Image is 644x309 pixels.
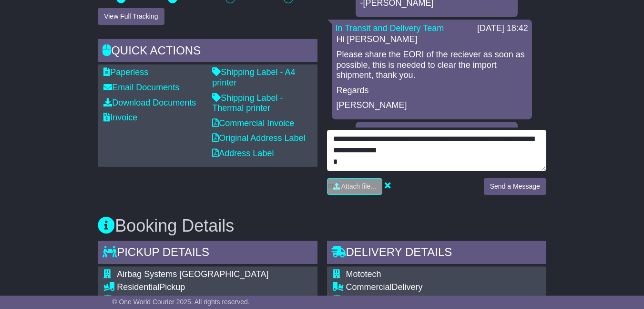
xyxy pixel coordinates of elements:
p: Please share the EORI of the reciever as soon as possible, this is needed to clear the import shi... [337,50,527,81]
span: Residential [117,282,159,292]
a: Original Address Label [212,133,305,143]
a: Shipping Label - A4 printer [212,67,295,87]
div: Delivery Details [327,241,546,266]
span: Commercial [346,282,392,292]
a: Invoice [103,113,137,122]
a: Download Documents [103,98,196,107]
div: Pickup Details [98,241,317,266]
button: Send a Message [484,178,546,195]
h3: Booking Details [98,216,546,235]
p: [PERSON_NAME] [337,100,527,111]
a: Paperless [103,67,148,77]
p: Regards [337,85,527,96]
span: © One World Courier 2025. All rights reserved. [112,298,250,306]
a: Shipping Label - Thermal printer [212,93,283,113]
span: Mototech [346,269,381,279]
span: Airbag Systems [GEOGRAPHIC_DATA] [117,269,268,279]
a: Address Label [212,149,274,158]
p: Hi [PERSON_NAME] [337,34,527,45]
button: View Full Tracking [98,8,164,25]
div: [STREET_ADDRESS] [346,295,491,305]
div: Quick Actions [98,39,317,65]
a: Email Documents [103,83,179,92]
div: Delivery [346,282,491,293]
a: In Transit and Delivery Team [336,23,444,33]
div: [DATE] 18:42 [477,23,528,34]
div: Pickup [117,282,300,293]
a: Commercial Invoice [212,118,294,128]
div: 3 The Vista Surf Side [117,295,300,305]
